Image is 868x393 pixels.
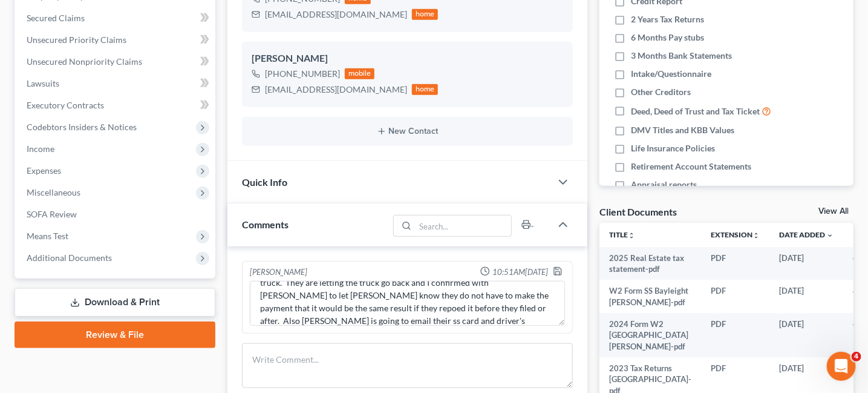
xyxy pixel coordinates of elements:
[779,230,834,239] a: Date Added expand_more
[631,86,691,98] span: Other Creditors
[631,142,715,154] span: Life Insurance Policies
[769,280,843,313] td: [DATE]
[27,122,137,132] span: Codebtors Insiders & Notices
[631,68,711,80] span: Intake/Questionnaire
[252,51,564,66] div: [PERSON_NAME]
[711,230,760,239] a: Extensionunfold_more
[852,352,861,362] span: 4
[27,56,142,67] span: Unsecured Nonpriority Claims
[27,165,61,176] span: Expenses
[826,232,834,239] i: expand_more
[609,230,635,239] a: Titleunfold_more
[631,50,732,62] span: 3 Months Bank Statements
[27,100,104,110] span: Executory Contracts
[27,209,77,219] span: SOFA Review
[628,232,635,239] i: unfold_more
[752,232,760,239] i: unfold_more
[631,105,760,117] span: Deed, Deed of Trust and Tax Ticket
[416,216,512,236] input: Search...
[17,29,215,51] a: Unsecured Priority Claims
[17,73,215,94] a: Lawsuits
[15,322,215,348] a: Review & File
[27,231,68,241] span: Means Test
[818,207,849,216] a: View All
[27,78,59,88] span: Lawsuits
[242,219,289,230] span: Comments
[701,247,769,280] td: PDF
[17,51,215,73] a: Unsecured Nonpriority Claims
[265,84,407,96] div: [EMAIL_ADDRESS][DOMAIN_NAME]
[265,68,340,80] div: [PHONE_NUMBER]
[17,203,215,225] a: SOFA Review
[15,288,215,317] a: Download & Print
[769,313,843,357] td: [DATE]
[599,247,701,280] td: 2025 Real Estate tax statement-pdf
[17,7,215,29] a: Secured Claims
[412,9,439,20] div: home
[265,8,407,21] div: [EMAIL_ADDRESS][DOMAIN_NAME]
[701,313,769,357] td: PDF
[631,179,697,191] span: Appraisal reports
[827,352,856,381] iframe: Intercom live chat
[27,13,85,23] span: Secured Claims
[631,13,704,25] span: 2 Years Tax Returns
[631,160,751,173] span: Retirement Account Statements
[492,266,548,278] span: 10:51AM[DATE]
[242,176,287,188] span: Quick Info
[701,280,769,313] td: PDF
[27,35,126,45] span: Unsecured Priority Claims
[599,313,701,357] td: 2024 Form W2 [GEOGRAPHIC_DATA][PERSON_NAME]-pdf
[631,124,734,136] span: DMV Titles and KBB Values
[27,253,112,263] span: Additional Documents
[599,280,701,313] td: W2 Form SS Bayleight [PERSON_NAME]-pdf
[27,144,54,154] span: Income
[17,94,215,116] a: Executory Contracts
[769,247,843,280] td: [DATE]
[599,205,677,218] div: Client Documents
[250,266,307,279] div: [PERSON_NAME]
[631,31,704,44] span: 6 Months Pay stubs
[412,84,439,95] div: home
[252,127,564,136] button: New Contact
[345,68,375,79] div: mobile
[27,187,80,197] span: Miscellaneous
